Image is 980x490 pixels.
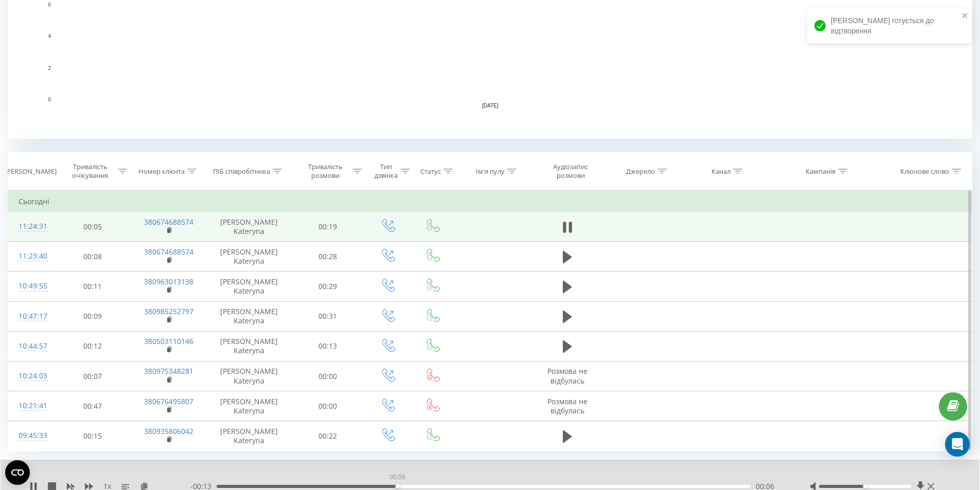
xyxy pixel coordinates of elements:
[291,271,365,301] td: 00:29
[207,391,291,421] td: [PERSON_NAME] Kateryna
[19,336,45,356] div: 10:44:57
[945,432,970,457] div: Open Intercom Messenger
[48,97,51,102] text: 0
[807,8,972,43] div: [PERSON_NAME] готується до відтворення
[547,366,587,385] span: Розмова не відбулась
[19,306,45,326] div: 10:47:17
[207,212,291,242] td: [PERSON_NAME] Kateryna
[291,361,365,391] td: 00:00
[711,167,730,176] div: Канал
[961,11,969,21] button: close
[207,271,291,301] td: [PERSON_NAME] Kateryna
[19,276,45,296] div: 10:49:55
[144,217,193,227] a: 380674688574
[48,2,51,8] text: 6
[56,212,130,242] td: 00:05
[213,167,270,176] div: ПІБ співробітника
[19,396,45,416] div: 10:21:41
[374,162,398,180] div: Тип дзвінка
[48,65,51,71] text: 2
[5,460,30,485] button: Open CMP widget
[19,216,45,237] div: 11:24:31
[547,396,587,415] span: Розмова не відбулась
[396,484,400,488] div: Accessibility label
[19,366,45,386] div: 10:24:03
[806,167,835,176] div: Кампанія
[207,242,291,271] td: [PERSON_NAME] Kateryna
[56,242,130,271] td: 00:08
[19,246,45,266] div: 11:23:40
[5,167,57,176] div: [PERSON_NAME]
[291,212,365,242] td: 00:19
[207,301,291,331] td: [PERSON_NAME] Kateryna
[291,391,365,421] td: 00:00
[56,421,130,451] td: 00:15
[863,484,867,488] div: Accessibility label
[56,391,130,421] td: 00:47
[900,167,949,176] div: Ключове слово
[482,103,498,108] text: [DATE]
[48,33,51,39] text: 4
[300,162,351,180] div: Тривалість розмови
[291,421,365,451] td: 00:22
[144,277,193,286] a: 380963013138
[56,361,130,391] td: 00:07
[56,301,130,331] td: 00:09
[541,162,600,180] div: Аудіозапис розмови
[207,361,291,391] td: [PERSON_NAME] Kateryna
[476,167,505,176] div: Ім'я пулу
[144,426,193,436] a: 380935806042
[144,396,193,406] a: 380676495807
[138,167,185,176] div: Номер клієнта
[144,306,193,316] a: 380985252797
[291,301,365,331] td: 00:31
[420,167,441,176] div: Статус
[144,247,193,257] a: 380674688574
[65,162,116,180] div: Тривалість очікування
[626,167,655,176] div: Джерело
[144,336,193,346] a: 380503110146
[207,331,291,361] td: [PERSON_NAME] Kateryna
[207,421,291,451] td: [PERSON_NAME] Kateryna
[291,331,365,361] td: 00:13
[387,470,407,484] div: 00:06
[291,242,365,271] td: 00:28
[144,366,193,376] a: 380975348281
[19,426,45,446] div: 09:45:33
[56,271,130,301] td: 00:11
[56,331,130,361] td: 00:12
[8,191,972,212] td: Сьогодні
